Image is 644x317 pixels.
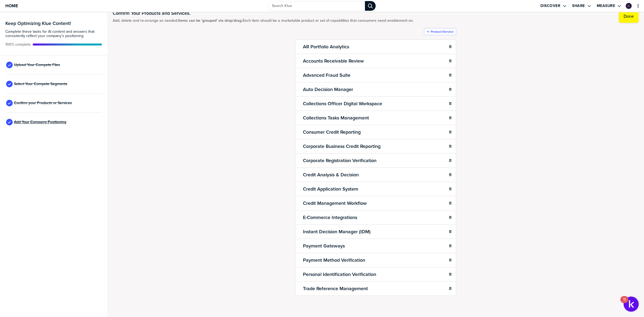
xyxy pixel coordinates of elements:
[113,19,414,23] span: Add, delete and re-arrange as needed. Each item should be a marketable product or set of capabili...
[5,21,102,26] h3: Keep Optimizing Klue Content!
[302,256,366,264] h2: Payment Method Verification
[14,82,67,86] span: Select Your Compete Segments
[302,242,346,250] h2: Payment Gateways
[5,42,31,47] span: Active
[626,3,632,9] div: Zev Lewis
[302,71,352,79] h2: Advanced Fraud Suite
[302,271,377,278] h2: Personal Identification Verification
[302,143,382,150] h2: Corporate Business Credit Reporting
[295,210,456,225] li: E-Commerce Integrations
[14,120,66,124] span: Add Your Company Positioning
[302,171,360,178] h2: Credit Analysis & Decision
[5,30,102,38] span: Complete these tasks for AI content and answers that consistently reflect your company’s position...
[625,2,632,9] a: Edit Profile
[14,101,72,105] span: Confirm your Products or Services
[295,125,456,139] li: Consumer Credit Reporting
[302,43,350,50] h2: AR Portfolio Analytics
[295,267,456,282] li: Personal Identification Verification
[295,139,456,154] li: Corporate Business Credit Reporting
[624,297,639,312] button: Open Resource Center, 11 new notifications
[295,68,456,82] li: Advanced Fraud Suite
[295,111,456,125] li: Collections Tasks Management
[302,86,354,93] h2: Auto Decision Manager
[302,57,365,65] h2: Accounts Receivable Review
[302,114,370,122] h2: Collections Tasks Management
[597,3,615,8] label: Measure
[302,185,359,193] h2: Credit Application System
[302,128,362,136] h2: Consumer Credit Reporting
[295,96,456,111] li: Collections Officer Digital Workspace
[14,63,60,67] span: Upload Your Compete Files
[431,30,454,34] label: Product/Service
[302,228,372,235] h2: Instant Decision Manager (IDM)
[295,153,456,168] li: Corporate Registration Verification
[295,196,456,210] li: Credit Management Workflow
[295,167,456,182] li: Credit Analysis & Decision
[113,10,414,16] h1: Confirm Your Products and Services.
[302,100,383,107] h2: Collections Officer Digital Workspace
[295,281,456,296] li: Trade Reference Management
[424,28,456,35] button: Product/Service
[295,224,456,239] li: Instant Decision Manager (IDM)
[5,3,18,8] span: Home
[295,239,456,253] li: Payment Gateways
[623,300,626,307] div: 11
[268,1,365,11] input: Search Klue
[302,214,358,221] h2: E-Commerce Integrations
[295,39,456,54] li: AR Portfolio Analytics
[540,3,560,8] label: Discover
[624,14,634,19] label: Done
[365,1,376,11] div: Search Klue
[572,3,585,8] label: Share
[295,253,456,267] li: Payment Method Verification
[302,199,368,207] h2: Credit Management Workflow
[302,285,369,292] h2: Trade Reference Management
[619,10,639,23] button: Done
[295,54,456,68] li: Accounts Receivable Review
[295,182,456,196] li: Credit Application System
[295,82,456,97] li: Auto Decision Manager
[302,157,378,164] h2: Corporate Registration Verification
[178,18,243,23] strong: Items can be 'grouped' via drop/drag.
[626,3,631,8] img: 612cbdb218b380018c57403f2421afc7-sml.png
